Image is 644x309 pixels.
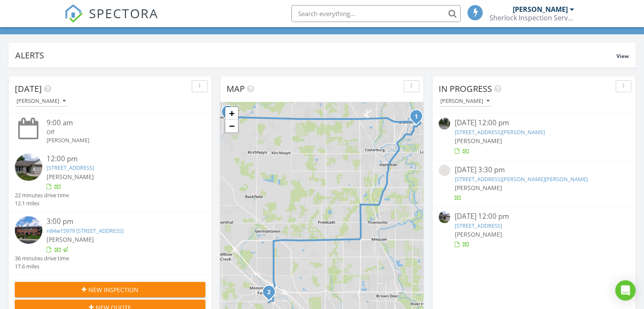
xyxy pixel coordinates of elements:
[454,211,613,222] div: [DATE] 12:00 pm
[454,118,613,128] div: [DATE] 12:00 pm
[513,5,568,14] div: [PERSON_NAME]
[47,164,94,171] a: [STREET_ADDRESS]
[454,230,502,238] span: [PERSON_NAME]
[415,114,418,120] i: 1
[439,118,629,155] a: [DATE] 12:00 pm [STREET_ADDRESS][PERSON_NAME] [PERSON_NAME]
[64,11,158,29] a: SPECTORA
[15,216,42,244] img: 9363446%2Fcover_photos%2FGmQ9TeTCsFtxL1oA5Ab8%2Fsmall.jpg
[291,5,461,22] input: Search everything...
[454,165,613,175] div: [DATE] 3:30 pm
[47,173,94,181] span: [PERSON_NAME]
[47,128,190,136] div: Off
[454,222,502,229] a: [STREET_ADDRESS]
[269,292,274,297] div: n84w15979 Menomonee Ave 103, Menomonee Falls, WI 53051
[615,280,636,301] div: Open Intercom Messenger
[17,98,66,104] div: [PERSON_NAME]
[439,83,492,94] span: In Progress
[225,120,238,132] a: Zoom out
[47,216,190,227] div: 3:00 pm
[15,154,205,208] a: 12:00 pm [STREET_ADDRESS] [PERSON_NAME] 22 minutes drive time 12.1 miles
[439,211,629,249] a: [DATE] 12:00 pm [STREET_ADDRESS] [PERSON_NAME]
[47,227,124,235] a: n84w15979 [STREET_ADDRESS]
[64,4,83,23] img: The Best Home Inspection Software - Spectora
[454,137,502,145] span: [PERSON_NAME]
[15,96,67,107] button: [PERSON_NAME]
[489,14,574,22] div: Sherlock Inspection Services LLC
[89,4,158,22] span: SPECTORA
[439,211,450,223] img: 9372594%2Fcover_photos%2FxgJBCp3VPr1lXFYCICNL%2Fsmall.jpg
[47,154,190,164] div: 12:00 pm
[454,184,502,192] span: [PERSON_NAME]
[47,136,190,144] div: [PERSON_NAME]
[15,282,205,297] button: New Inspection
[15,199,69,207] div: 12.1 miles
[454,175,587,183] a: [STREET_ADDRESS][PERSON_NAME][PERSON_NAME]
[454,128,544,136] a: [STREET_ADDRESS][PERSON_NAME]
[439,165,450,176] img: streetview
[15,216,205,270] a: 3:00 pm n84w15979 [STREET_ADDRESS] [PERSON_NAME] 36 minutes drive time 17.6 miles
[416,116,421,121] div: 1910 Cedar St, Grafton, WI 53024
[439,96,491,107] button: [PERSON_NAME]
[15,254,69,262] div: 36 minutes drive time
[15,50,616,61] div: Alerts
[15,191,69,199] div: 22 minutes drive time
[15,262,69,270] div: 17.6 miles
[227,83,245,94] span: Map
[439,118,450,129] img: streetview
[15,154,42,181] img: 9372594%2Fcover_photos%2FxgJBCp3VPr1lXFYCICNL%2Fsmall.jpg
[47,118,190,128] div: 9:00 am
[616,52,629,60] span: View
[15,83,42,94] span: [DATE]
[88,285,138,294] span: New Inspection
[267,290,271,295] i: 2
[439,165,629,202] a: [DATE] 3:30 pm [STREET_ADDRESS][PERSON_NAME][PERSON_NAME] [PERSON_NAME]
[225,107,238,120] a: Zoom in
[47,235,94,243] span: [PERSON_NAME]
[440,98,489,104] div: [PERSON_NAME]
